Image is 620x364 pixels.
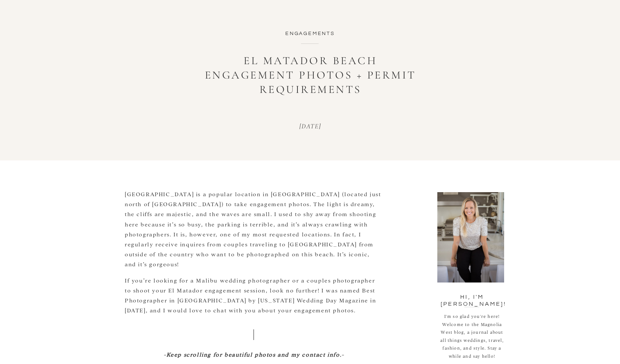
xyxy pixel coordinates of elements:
[163,351,344,358] em: -Keep scrolling for beautiful photos and my contact info.-
[285,31,335,36] a: Engagements
[441,294,504,300] div: Hi, I'm [PERSON_NAME]!
[264,122,356,131] p: [DATE]
[125,189,383,269] p: [GEOGRAPHIC_DATA] is a popular location in [GEOGRAPHIC_DATA] (located just north of [GEOGRAPHIC_D...
[200,53,421,97] h1: El Matador Beach Engagement Photos + Permit Requirements
[125,321,383,343] p: |
[125,275,383,315] p: If you’re looking for a Malibu wedding photographer or a couples photographer to shoot your El Ma...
